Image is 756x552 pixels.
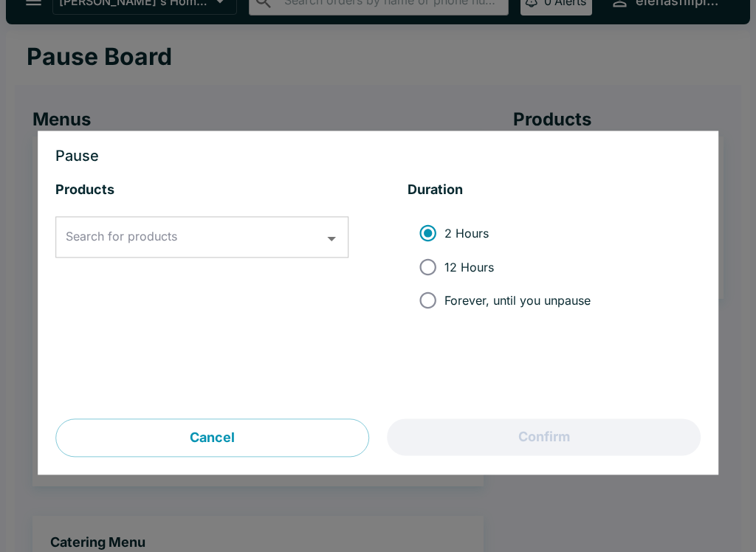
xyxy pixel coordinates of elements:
[55,182,348,199] h5: Products
[408,182,701,199] h5: Duration
[320,227,343,250] button: Open
[444,260,494,275] span: 12 Hours
[55,149,701,164] h3: Pause
[444,293,591,308] span: Forever, until you unpause
[444,226,489,241] span: 2 Hours
[55,419,369,458] button: Cancel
